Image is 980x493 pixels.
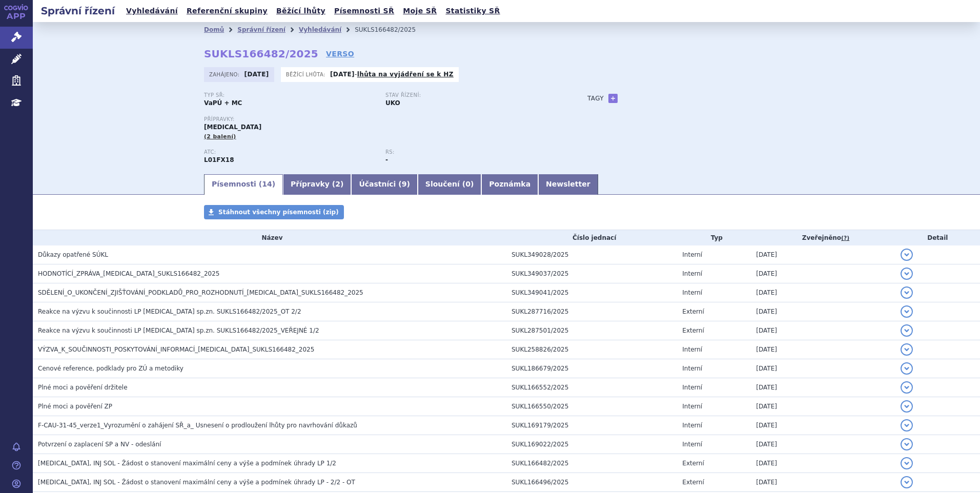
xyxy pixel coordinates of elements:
button: detail [901,249,913,261]
th: Typ [677,230,751,245]
a: Moje SŘ [400,4,440,18]
button: detail [901,438,913,450]
span: Plné moci a pověření držitele [38,384,128,391]
span: 0 [465,180,471,188]
td: SUKL186679/2025 [506,359,677,378]
span: [MEDICAL_DATA] [204,124,261,131]
p: Stav řízení: [385,92,557,98]
span: HODNOTÍCÍ_ZPRÁVA_RYBREVANT_SUKLS166482_2025 [38,270,220,277]
td: SUKL169022/2025 [506,435,677,454]
p: Typ SŘ: [204,92,375,98]
a: Písemnosti (14) [204,174,283,195]
strong: - [385,156,388,163]
h3: Tagy [587,92,604,105]
p: RS: [385,149,557,155]
li: SUKLS166482/2025 [355,22,429,37]
span: Plné moci a pověření ZP [38,403,112,410]
span: Interní [682,270,702,277]
a: Běžící lhůty [273,4,329,18]
span: Reakce na výzvu k součinnosti LP RYBREVANT sp.zn. SUKLS166482/2025_OT 2/2 [38,308,301,315]
td: [DATE] [751,302,895,321]
a: Sloučení (0) [418,174,481,195]
strong: SUKLS166482/2025 [204,48,318,60]
a: Písemnosti SŘ [331,4,397,18]
button: detail [901,286,913,299]
td: [DATE] [751,359,895,378]
td: SUKL169179/2025 [506,416,677,435]
button: detail [901,268,913,280]
button: detail [901,343,913,356]
span: Interní [682,384,702,391]
strong: [DATE] [244,71,269,78]
th: Název [33,230,506,245]
td: SUKL258826/2025 [506,340,677,359]
span: (2 balení) [204,133,236,140]
strong: VaPÚ + MC [204,99,242,107]
a: Stáhnout všechny písemnosti (zip) [204,205,344,219]
span: F-CAU-31-45_verze1_Vyrozumění o zahájení SŘ_a_ Usnesení o prodloužení lhůty pro navrhování důkazů [38,422,357,429]
td: SUKL287716/2025 [506,302,677,321]
strong: [DATE] [330,71,355,78]
td: SUKL166550/2025 [506,397,677,416]
td: SUKL349041/2025 [506,283,677,302]
a: Statistiky SŘ [442,4,503,18]
span: 9 [402,180,407,188]
span: Interní [682,365,702,372]
span: Interní [682,289,702,296]
span: 2 [335,180,340,188]
span: 14 [262,180,272,188]
span: RYBREVANT, INJ SOL - Žádost o stanovení maximální ceny a výše a podmínek úhrady LP - 2/2 - OT [38,479,355,486]
td: [DATE] [751,321,895,340]
a: Newsletter [538,174,598,195]
td: [DATE] [751,473,895,492]
p: - [330,70,454,78]
th: Detail [895,230,980,245]
button: detail [901,457,913,469]
button: detail [901,419,913,432]
span: Stáhnout všechny písemnosti (zip) [218,209,339,216]
td: SUKL349028/2025 [506,245,677,264]
th: Číslo jednací [506,230,677,245]
strong: AMIVANTAMAB [204,156,234,163]
span: SDĚLENÍ_O_UKONČENÍ_ZJIŠŤOVÁNÍ_PODKLADŮ_PRO_ROZHODNUTÍ_RYBREVANT_SUKLS166482_2025 [38,289,363,296]
strong: UKO [385,99,400,107]
a: Vyhledávání [123,4,181,18]
a: lhůta na vyjádření se k HZ [357,71,454,78]
span: Interní [682,346,702,353]
span: Externí [682,460,704,467]
td: [DATE] [751,454,895,473]
a: Referenční skupiny [183,4,271,18]
span: Zahájeno: [209,70,241,78]
a: Správní řízení [237,26,285,33]
a: Účastníci (9) [351,174,417,195]
td: [DATE] [751,378,895,397]
a: Domů [204,26,224,33]
td: SUKL166496/2025 [506,473,677,492]
span: Externí [682,308,704,315]
td: SUKL166482/2025 [506,454,677,473]
span: RYBREVANT, INJ SOL - Žádost o stanovení maximální ceny a výše a podmínek úhrady LP 1/2 [38,460,336,467]
p: Přípravky: [204,116,567,122]
a: Přípravky (2) [283,174,351,195]
th: Zveřejněno [751,230,895,245]
span: Potvrzení o zaplacení SP a NV - odeslání [38,441,161,448]
p: ATC: [204,149,375,155]
button: detail [901,476,913,488]
button: detail [901,400,913,413]
span: Důkazy opatřené SÚKL [38,251,108,258]
h2: Správní řízení [33,4,123,18]
button: detail [901,305,913,318]
button: detail [901,324,913,337]
span: Reakce na výzvu k součinnosti LP RYBREVANT sp.zn. SUKLS166482/2025_VEŘEJNÉ 1/2 [38,327,319,334]
a: Poznámka [481,174,538,195]
td: [DATE] [751,435,895,454]
button: detail [901,381,913,394]
span: Cenové reference, podklady pro ZÚ a metodiky [38,365,183,372]
td: [DATE] [751,283,895,302]
a: VERSO [326,49,354,59]
a: Vyhledávání [299,26,341,33]
span: Běžící lhůta: [286,70,328,78]
td: SUKL287501/2025 [506,321,677,340]
abbr: (?) [841,235,849,242]
span: Externí [682,479,704,486]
